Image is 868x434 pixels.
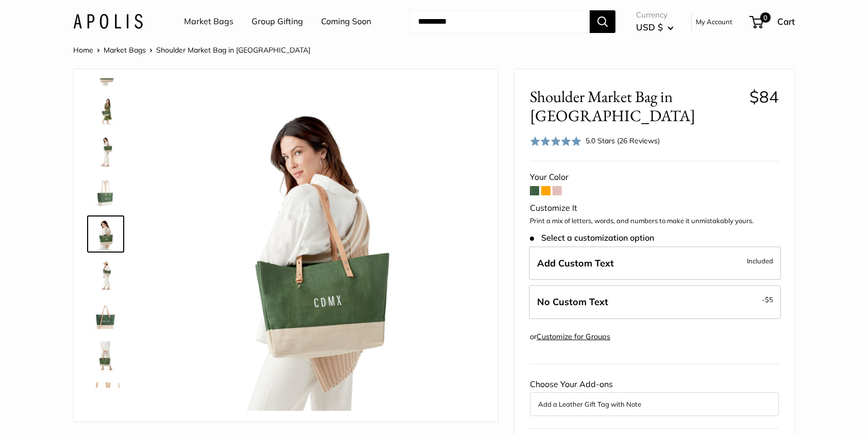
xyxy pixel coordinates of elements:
span: Select a customization option [530,233,654,243]
span: USD $ [636,22,663,32]
a: Shoulder Market Bag in Field Green [87,380,124,418]
button: USD $ [636,19,674,36]
a: Shoulder Market Bag in Field Green [87,133,124,170]
span: Shoulder Market Bag in [GEOGRAPHIC_DATA] [530,87,742,125]
a: Shoulder Market Bag in Field Green [87,174,124,211]
img: Shoulder Market Bag in Field Green [89,218,122,251]
div: Your Color [530,170,779,185]
span: No Custom Text [537,296,608,308]
a: Customize for Groups [537,332,610,341]
a: Shoulder Market Bag in Field Green [87,257,124,294]
nav: Breadcrumb [73,43,310,57]
div: or [530,330,610,344]
a: 0 Cart [750,13,795,30]
a: Home [73,45,93,55]
img: Shoulder Market Bag in Field Green [89,259,122,292]
a: Shoulder Market Bag in Field Green [87,298,124,335]
span: Currency [636,8,674,22]
span: - [762,293,773,306]
a: Shoulder Market Bag in Field Green [87,339,124,376]
span: $5 [765,295,773,304]
span: 0 [760,12,771,23]
img: Shoulder Market Bag in Field Green [89,382,122,415]
a: Shoulder Market Bag in Field Green [87,215,124,253]
span: Add Custom Text [537,257,614,269]
img: Shoulder Market Bag in Field Green [156,85,482,411]
span: Included [747,255,773,267]
div: 5.0 Stars (26 Reviews) [530,133,660,148]
a: My Account [696,15,732,28]
label: Leave Blank [529,285,781,319]
span: $84 [749,87,779,107]
span: Cart [777,16,795,27]
label: Add Custom Text [529,246,781,280]
img: Shoulder Market Bag in Field Green [89,94,122,127]
a: Shoulder Market Bag in Field Green [87,92,124,129]
img: Shoulder Market Bag in Field Green [89,135,122,168]
a: Market Bags [104,45,146,55]
span: Shoulder Market Bag in [GEOGRAPHIC_DATA] [156,45,310,55]
a: Coming Soon [321,14,371,29]
button: Add a Leather Gift Tag with Note [538,398,771,410]
a: Market Bags [184,14,233,29]
img: Shoulder Market Bag in Field Green [89,176,122,209]
div: 5.0 Stars (26 Reviews) [586,135,660,146]
img: Shoulder Market Bag in Field Green [89,341,122,374]
img: Shoulder Market Bag in Field Green [89,300,122,333]
img: Apolis [73,14,143,29]
p: Print a mix of letters, words, and numbers to make it unmistakably yours. [530,216,779,226]
div: Choose Your Add-ons [530,377,779,416]
div: Customize It [530,201,779,216]
button: Search [590,10,615,33]
input: Search... [410,10,590,33]
a: Group Gifting [252,14,303,29]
